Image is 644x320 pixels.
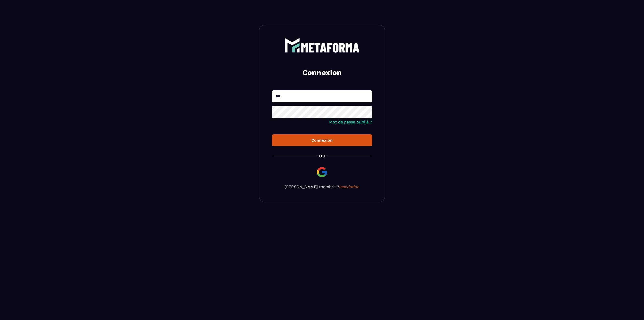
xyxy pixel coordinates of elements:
[316,166,328,178] img: google
[272,38,372,53] a: logo
[272,134,372,146] button: Connexion
[272,184,372,189] p: [PERSON_NAME] membre ?
[276,138,368,143] div: Connexion
[278,68,366,78] h2: Connexion
[329,119,372,124] a: Mot de passe oublié ?
[284,38,360,53] img: logo
[339,184,360,189] a: Inscription
[319,154,325,158] p: Ou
